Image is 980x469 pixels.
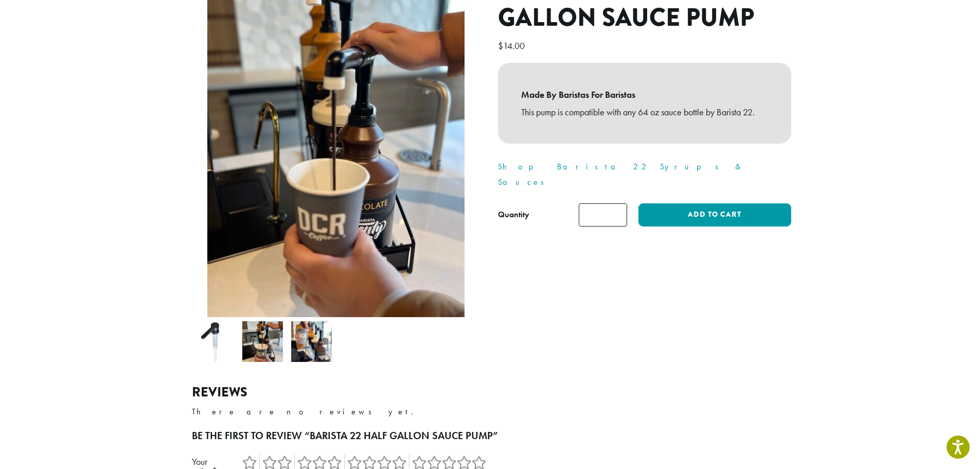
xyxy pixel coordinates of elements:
img: Barista 22 Half Gallon Sauce Pump - Image 3 [291,321,332,362]
img: Barista 22 Half Gallon Sauce Pump [193,321,234,362]
input: Product quantity [579,203,627,227]
div: Quantity [498,209,529,221]
span: $ [498,40,503,51]
button: Add to cart [638,203,791,227]
bdi: 14.00 [498,40,527,51]
h2: Reviews [192,385,789,400]
p: This pump is compatible with any 64 oz sauce bottle by Barista 22. [521,103,768,121]
span: Be the first to review “Barista 22 Half Gallon Sauce Pump” [192,429,498,442]
p: There are no reviews yet. [192,404,789,420]
img: Barista 22 Half Gallon Sauce Pump - Image 2 [242,321,283,362]
a: Shop Barista 22 Syrups & Sauces [498,161,744,187]
b: Made By Baristas For Baristas [521,86,768,103]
